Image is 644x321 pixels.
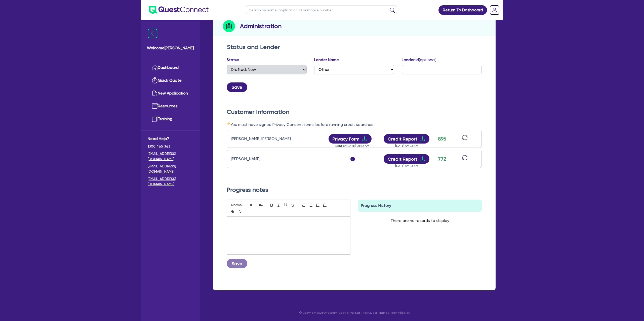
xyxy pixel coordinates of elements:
a: Training [148,113,193,125]
div: There are no records to display [384,212,455,230]
button: Credit Reportdownload [384,134,430,144]
span: download [419,136,425,142]
span: download [361,136,368,142]
img: new-application [152,90,158,96]
a: Resources [148,100,193,113]
label: Lender Id [402,57,436,63]
button: Dropdown toggle [372,134,376,143]
img: training [152,116,158,122]
button: Save [227,82,247,92]
span: more [371,135,376,142]
a: [EMAIL_ADDRESS][DOMAIN_NAME] [148,176,193,187]
span: sync [462,135,468,140]
div: [PERSON_NAME] [PERSON_NAME] [231,136,294,142]
span: Need Help? [148,136,193,142]
span: warning [227,121,231,125]
div: You must have signed Privacy Consent forms before running credit searches [227,121,482,128]
h2: Status and Lender [227,43,481,51]
h2: Customer Information [227,108,482,116]
p: © Copyright 2025 Oneteam Capital Pty Ltd T/as Quest Finance Technologies [209,310,499,315]
button: sync [461,155,469,163]
span: download [419,156,425,162]
span: i [350,157,355,161]
a: [EMAIL_ADDRESS][DOMAIN_NAME] [148,164,193,174]
button: Save [227,259,247,268]
a: Quick Quote [148,74,193,87]
a: Dropdown toggle [488,4,501,17]
div: Progress History [358,200,482,212]
img: step-icon [223,20,235,32]
h2: Administration [240,22,281,31]
h2: Progress notes [227,186,482,194]
img: resources [152,103,158,109]
span: (optional) [419,57,436,62]
button: Privacy Formdownload [329,134,372,144]
div: 895 [436,135,448,143]
img: quick-quote [152,77,158,83]
span: sync [462,155,468,160]
div: 772 [436,155,448,163]
img: icon-menu-close [148,29,157,38]
div: [PERSON_NAME] [231,156,294,162]
input: Search by name, application ID or mobile number... [246,6,397,14]
span: 1300 465 363 [148,144,193,149]
label: Lender Name [314,57,339,63]
label: Status [227,57,239,63]
button: sync [461,134,469,143]
a: Return To Dashboard [438,5,487,15]
button: Credit Reportdownload [384,154,430,164]
a: New Application [148,87,193,100]
a: Dashboard [148,61,193,74]
span: Welcome [PERSON_NAME] [147,45,194,51]
img: quest-connect-logo-blue [149,6,209,14]
a: [EMAIL_ADDRESS][DOMAIN_NAME] [148,151,193,162]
